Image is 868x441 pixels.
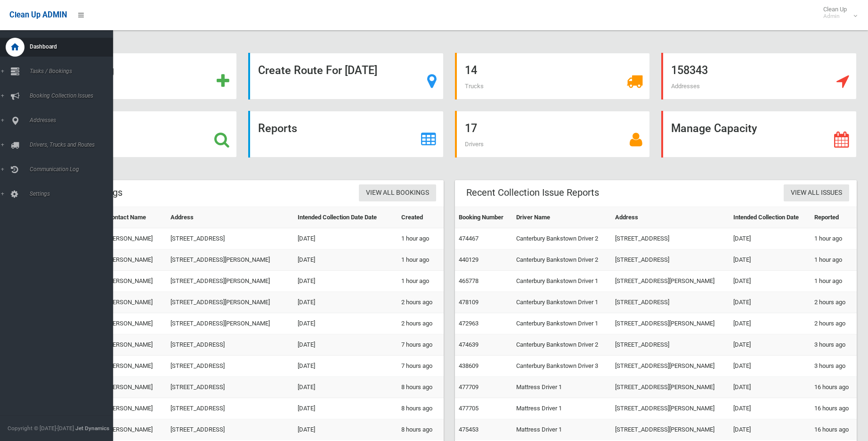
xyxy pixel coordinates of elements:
[41,111,237,158] a: Search
[455,207,513,228] th: Booking Number
[465,64,477,77] strong: 14
[730,207,810,228] th: Intended Collection Date
[294,334,397,356] td: [DATE]
[611,313,730,334] td: [STREET_ADDRESS][PERSON_NAME]
[294,419,397,441] td: [DATE]
[730,228,810,250] td: [DATE]
[258,122,297,135] strong: Reports
[811,292,857,313] td: 2 hours ago
[294,207,397,228] th: Intended Collection Date Date
[167,228,294,250] td: [STREET_ADDRESS]
[661,111,857,158] a: Manage Capacity
[671,64,708,77] strong: 158343
[104,207,167,228] th: Contact Name
[459,235,479,242] a: 474467
[294,250,397,271] td: [DATE]
[459,405,479,412] a: 477705
[811,250,857,271] td: 1 hour ago
[397,377,444,398] td: 8 hours ago
[730,271,810,292] td: [DATE]
[730,313,810,334] td: [DATE]
[811,377,857,398] td: 16 hours ago
[167,334,294,356] td: [STREET_ADDRESS]
[27,117,120,124] span: Addresses
[397,207,444,228] th: Created
[611,377,730,398] td: [STREET_ADDRESS][PERSON_NAME]
[397,250,444,271] td: 1 hour ago
[397,419,444,441] td: 8 hours ago
[819,6,856,20] span: Clean Up
[8,425,74,432] span: Copyright © [DATE]-[DATE]
[512,334,611,356] td: Canterbury Bankstown Driver 2
[294,228,397,250] td: [DATE]
[248,53,444,100] a: Create Route For [DATE]
[104,271,167,292] td: [PERSON_NAME]
[512,313,611,334] td: Canterbury Bankstown Driver 1
[455,53,650,100] a: 14 Trucks
[730,377,810,398] td: [DATE]
[167,356,294,377] td: [STREET_ADDRESS]
[104,419,167,441] td: [PERSON_NAME]
[258,64,377,77] strong: Create Route For [DATE]
[512,250,611,271] td: Canterbury Bankstown Driver 2
[611,356,730,377] td: [STREET_ADDRESS][PERSON_NAME]
[811,398,857,419] td: 16 hours ago
[27,92,120,99] span: Booking Collection Issues
[75,425,109,432] strong: Jet Dynamics
[294,356,397,377] td: [DATE]
[811,356,857,377] td: 3 hours ago
[611,271,730,292] td: [STREET_ADDRESS][PERSON_NAME]
[611,398,730,419] td: [STREET_ADDRESS][PERSON_NAME]
[104,398,167,419] td: [PERSON_NAME]
[455,111,650,158] a: 17 Drivers
[294,292,397,313] td: [DATE]
[104,228,167,250] td: [PERSON_NAME]
[9,10,67,19] span: Clean Up ADMIN
[611,292,730,313] td: [STREET_ADDRESS]
[512,228,611,250] td: Canterbury Bankstown Driver 2
[823,13,847,20] small: Admin
[167,207,294,228] th: Address
[167,419,294,441] td: [STREET_ADDRESS]
[512,377,611,398] td: Mattress Driver 1
[459,277,479,284] a: 465778
[397,228,444,250] td: 1 hour ago
[459,299,479,306] a: 478109
[359,184,436,202] a: View All Bookings
[167,313,294,334] td: [STREET_ADDRESS][PERSON_NAME]
[611,419,730,441] td: [STREET_ADDRESS][PERSON_NAME]
[104,292,167,313] td: [PERSON_NAME]
[294,271,397,292] td: [DATE]
[784,184,849,202] a: View All Issues
[27,43,120,50] span: Dashboard
[811,207,857,228] th: Reported
[730,334,810,356] td: [DATE]
[459,320,479,327] a: 472963
[397,313,444,334] td: 2 hours ago
[512,398,611,419] td: Mattress Driver 1
[104,334,167,356] td: [PERSON_NAME]
[730,356,810,377] td: [DATE]
[811,334,857,356] td: 3 hours ago
[512,356,611,377] td: Canterbury Bankstown Driver 3
[811,271,857,292] td: 1 hour ago
[459,426,479,433] a: 475453
[167,398,294,419] td: [STREET_ADDRESS]
[27,141,120,148] span: Drivers, Trucks and Routes
[27,166,120,173] span: Communication Log
[294,398,397,419] td: [DATE]
[397,356,444,377] td: 7 hours ago
[248,111,444,158] a: Reports
[397,334,444,356] td: 7 hours ago
[167,292,294,313] td: [STREET_ADDRESS][PERSON_NAME]
[459,341,479,348] a: 474639
[459,256,479,263] a: 440129
[671,83,700,90] span: Addresses
[730,292,810,313] td: [DATE]
[104,356,167,377] td: [PERSON_NAME]
[512,419,611,441] td: Mattress Driver 1
[27,68,120,75] span: Tasks / Bookings
[611,207,730,228] th: Address
[611,228,730,250] td: [STREET_ADDRESS]
[671,122,757,135] strong: Manage Capacity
